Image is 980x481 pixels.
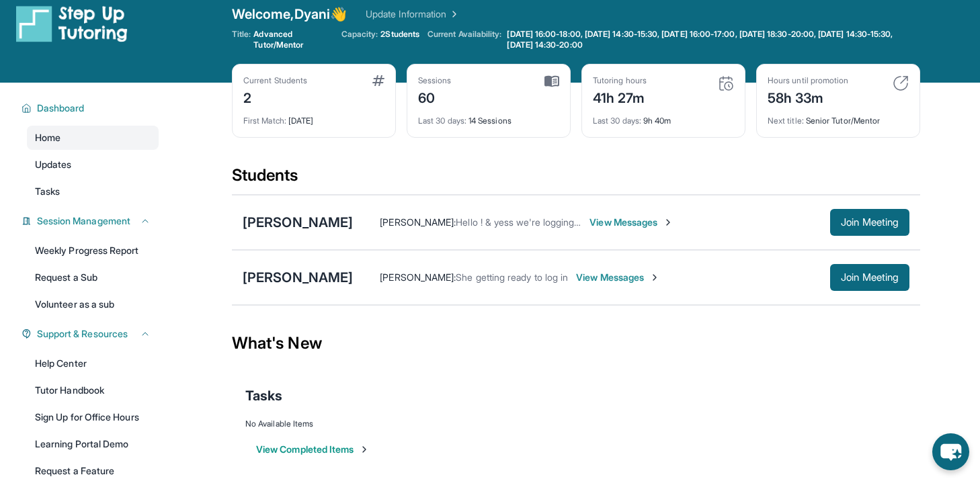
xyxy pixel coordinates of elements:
[27,405,159,429] a: Sign Up for Office Hours
[27,292,159,316] a: Volunteer as a sub
[27,238,159,263] a: Weekly Progress Report
[663,217,673,228] img: Chevron-Right
[27,378,159,402] a: Tutor Handbook
[35,158,72,171] span: Updates
[243,86,307,107] div: 2
[27,351,159,376] a: Help Center
[27,265,159,290] a: Request a Sub
[649,272,660,283] img: Chevron-Right
[593,75,647,86] div: Tutoring hours
[372,75,384,86] img: card
[232,165,920,194] div: Students
[232,5,347,24] span: Welcome, Dyani 👋
[245,419,907,429] div: No Available Items
[245,386,282,405] span: Tasks
[37,214,130,228] span: Session Management
[593,116,641,126] span: Last 30 days :
[32,327,151,341] button: Support & Resources
[768,75,848,86] div: Hours until promotion
[841,218,899,226] span: Join Meeting
[243,107,384,126] div: [DATE]
[232,29,251,50] span: Title:
[16,5,128,42] img: logo
[27,432,159,456] a: Learning Portal Demo
[576,271,660,284] span: View Messages
[544,75,559,87] img: card
[243,75,307,86] div: Current Students
[32,214,151,228] button: Session Management
[418,75,452,86] div: Sessions
[35,185,60,198] span: Tasks
[768,86,848,107] div: 58h 33m
[427,29,501,50] span: Current Availability:
[32,101,151,115] button: Dashboard
[253,29,333,50] span: Advanced Tutor/Mentor
[243,213,353,232] div: [PERSON_NAME]
[243,116,286,126] span: First Match :
[37,327,128,341] span: Support & Resources
[507,29,917,50] span: [DATE] 16:00-18:00, [DATE] 14:30-15:30, [DATE] 16:00-17:00, [DATE] 18:30-20:00, [DATE] 14:30-15:3...
[380,216,456,228] span: [PERSON_NAME] :
[932,433,969,470] button: chat-button
[456,216,605,228] span: Hello ! & yess we're logging in now
[593,107,734,126] div: 9h 40m
[243,268,353,287] div: [PERSON_NAME]
[768,116,804,126] span: Next title :
[418,107,559,126] div: 14 Sessions
[37,101,85,115] span: Dashboard
[446,7,460,21] img: Chevron Right
[718,75,734,91] img: card
[768,107,909,126] div: Senior Tutor/Mentor
[841,273,899,281] span: Join Meeting
[380,29,419,40] span: 2 Students
[593,86,647,107] div: 41h 27m
[418,86,452,107] div: 60
[27,179,159,204] a: Tasks
[27,152,159,177] a: Updates
[504,29,920,50] a: [DATE] 16:00-18:00, [DATE] 14:30-15:30, [DATE] 16:00-17:00, [DATE] 18:30-20:00, [DATE] 14:30-15:3...
[380,271,456,283] span: [PERSON_NAME] :
[418,116,466,126] span: Last 30 days :
[589,216,673,229] span: View Messages
[232,314,920,373] div: What's New
[366,7,460,21] a: Update Information
[256,443,370,456] button: View Completed Items
[35,131,60,144] span: Home
[830,264,909,291] button: Join Meeting
[27,126,159,150] a: Home
[341,29,378,40] span: Capacity:
[893,75,909,91] img: card
[456,271,568,283] span: She getting ready to log in
[830,209,909,236] button: Join Meeting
